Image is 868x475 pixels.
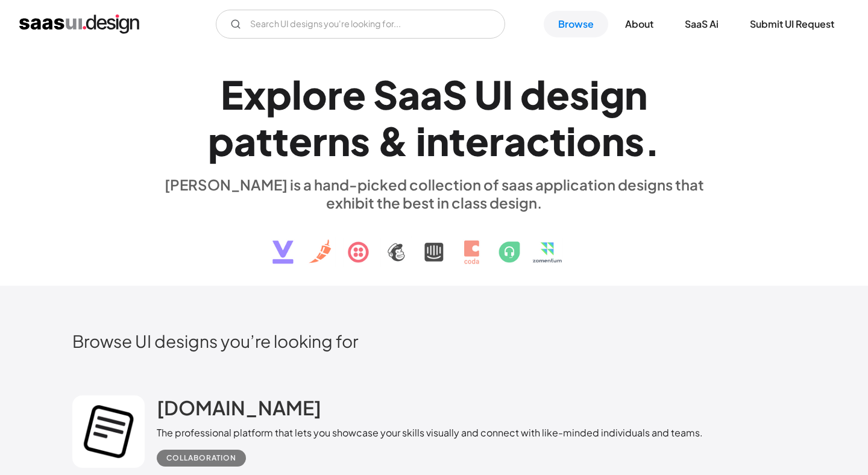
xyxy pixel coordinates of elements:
[216,10,505,39] input: Search UI designs you're looking for...
[526,118,550,164] div: c
[19,14,139,34] a: home
[502,71,513,118] div: I
[244,71,266,118] div: x
[266,71,292,118] div: p
[576,118,602,164] div: o
[644,118,660,164] div: .
[157,395,321,426] a: [DOMAIN_NAME]
[342,71,366,118] div: e
[272,118,289,164] div: t
[489,118,504,164] div: r
[157,426,703,440] div: The professional platform that lets you showcase your skills visually and connect with like-minde...
[546,71,570,118] div: e
[670,11,733,37] a: SaaS Ai
[624,118,644,164] div: s
[373,71,398,118] div: S
[544,11,608,37] a: Browse
[216,10,505,39] form: Email Form
[735,11,849,37] a: Submit UI Request
[251,212,617,274] img: text, icon, saas logo
[474,71,502,118] div: U
[520,71,546,118] div: d
[449,118,465,164] div: t
[416,118,426,164] div: i
[504,118,526,164] div: a
[420,71,442,118] div: a
[166,451,236,465] div: Collaboration
[602,118,624,164] div: n
[600,71,624,118] div: g
[611,11,668,37] a: About
[157,175,711,212] div: [PERSON_NAME] is a hand-picked collection of saas application designs that exhibit the best in cl...
[442,71,467,118] div: S
[292,71,302,118] div: l
[426,118,449,164] div: n
[157,395,321,420] h2: [DOMAIN_NAME]
[624,71,647,118] div: n
[590,71,600,118] div: i
[302,71,327,118] div: o
[256,118,272,164] div: t
[570,71,590,118] div: s
[550,118,566,164] div: t
[289,118,312,164] div: e
[72,330,796,351] h2: Browse UI designs you’re looking for
[327,71,342,118] div: r
[312,118,327,164] div: r
[208,118,234,164] div: p
[377,118,409,164] div: &
[350,118,370,164] div: s
[234,118,256,164] div: a
[157,71,711,164] h1: Explore SaaS UI design patterns & interactions.
[398,71,420,118] div: a
[221,71,244,118] div: E
[327,118,350,164] div: n
[465,118,489,164] div: e
[566,118,576,164] div: i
